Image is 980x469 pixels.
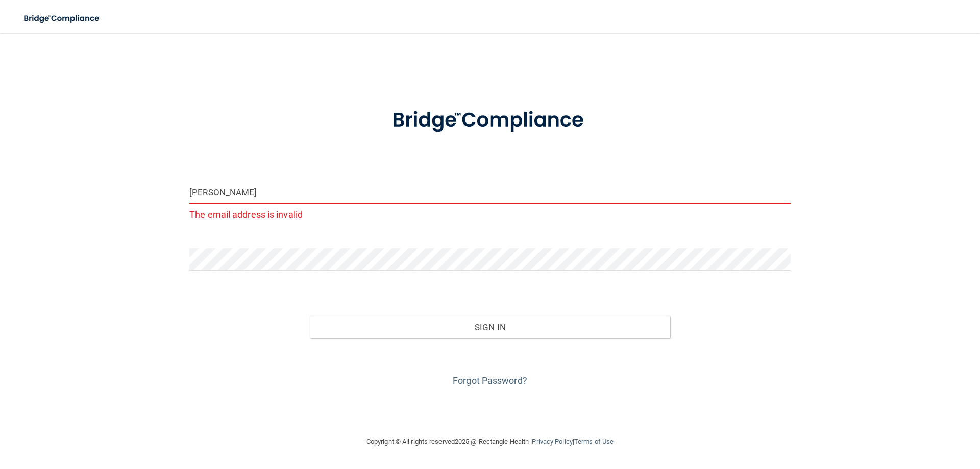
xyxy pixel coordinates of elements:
img: bridge_compliance_login_screen.278c3ca4.svg [15,8,109,29]
a: Privacy Policy [532,438,572,446]
button: Sign In [310,316,671,338]
img: bridge_compliance_login_screen.278c3ca4.svg [371,94,609,147]
input: Email [189,181,791,204]
a: Terms of Use [574,438,614,446]
p: The email address is invalid [189,206,791,223]
a: Forgot Password? [453,375,527,386]
div: Copyright © All rights reserved 2025 @ Rectangle Health | | [304,426,676,458]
